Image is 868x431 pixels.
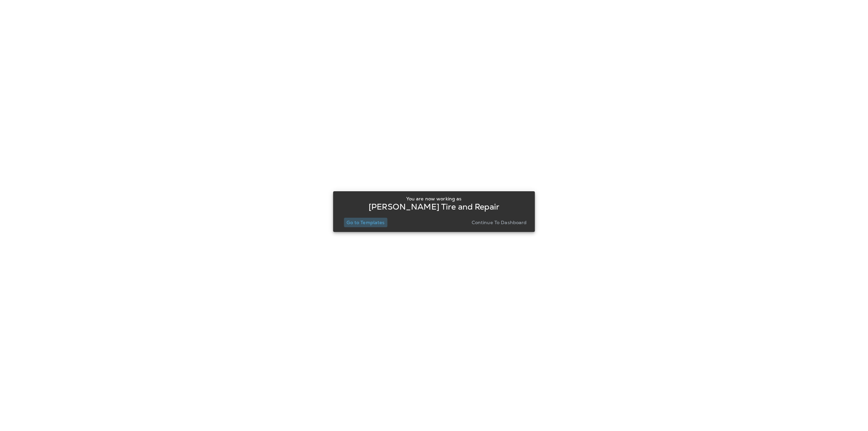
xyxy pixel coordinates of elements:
[369,204,499,210] p: [PERSON_NAME] Tire and Repair
[347,220,384,225] p: Go to Templates
[344,218,387,227] button: Go to Templates
[472,220,527,225] p: Continue to Dashboard
[406,196,461,201] p: You are now working as
[469,218,530,227] button: Continue to Dashboard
